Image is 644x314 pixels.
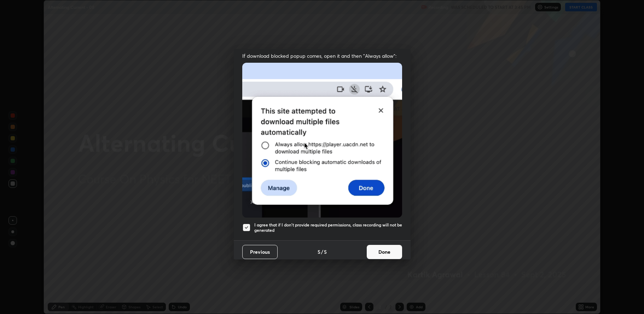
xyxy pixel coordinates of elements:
img: downloads-permission-blocked.gif [242,63,402,218]
span: If download blocked popup comes, open it and then "Always allow": [242,52,402,59]
h5: I agree that if I don't provide required permissions, class recording will not be generated [254,222,402,233]
h4: 5 [324,248,327,256]
button: Done [367,245,402,259]
h4: / [321,248,323,256]
button: Previous [242,245,278,259]
h4: 5 [318,248,320,256]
